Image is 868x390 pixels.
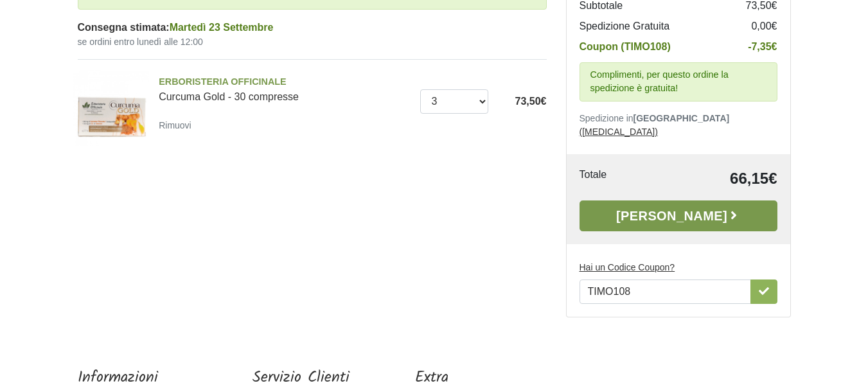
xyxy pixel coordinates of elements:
[78,369,187,387] h5: Informazioni
[580,62,777,102] div: Complimenti, per questo ordine la spedizione è gratuita!
[580,279,751,304] input: Hai un Codice Coupon?
[159,117,197,133] a: Rimuovi
[73,70,150,146] img: Curcuma Gold - 30 compresse
[633,113,730,123] b: [GEOGRAPHIC_DATA]
[580,127,658,137] a: ([MEDICAL_DATA])
[726,37,777,57] td: -7,35€
[415,369,500,387] h5: Extra
[580,261,675,274] label: Hai un Codice Coupon?
[159,120,191,130] small: Rimuovi
[580,37,726,57] td: Coupon (TIMO108)
[252,369,350,387] h5: Servizio Clienti
[159,75,411,102] a: ERBORISTERIA OFFICINALECurcuma Gold - 30 compresse
[78,20,547,35] div: Consegna stimata:
[652,167,777,190] td: 66,15€
[580,167,652,190] td: Totale
[78,35,547,49] small: se ordini entro lunedì alle 12:00
[726,16,777,37] td: 0,00€
[515,96,547,107] span: 73,50€
[580,200,777,231] a: [PERSON_NAME]
[580,16,726,37] td: Spedizione Gratuita
[580,112,777,139] p: Spedizione in
[580,262,675,272] u: Hai un Codice Coupon?
[159,75,411,89] span: ERBORISTERIA OFFICINALE
[170,22,274,33] span: Martedì 23 Settembre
